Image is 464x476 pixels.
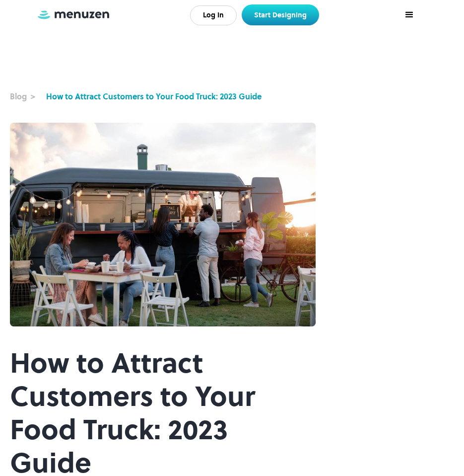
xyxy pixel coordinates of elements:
[10,90,46,102] a: Blog >
[242,4,319,25] a: Start Designing
[36,9,111,21] a: home
[46,90,262,102] a: How to Attract Customers to Your Food Truck: 2023 Guide
[190,5,237,25] a: Log In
